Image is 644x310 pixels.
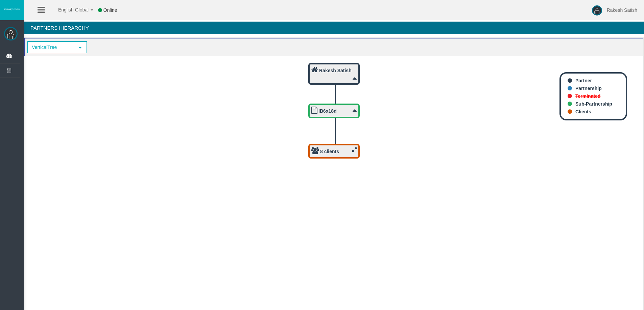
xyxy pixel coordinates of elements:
[320,149,339,154] b: 8 clients
[575,78,592,83] b: Partner
[319,68,352,73] b: Rakesh Satish
[575,93,600,99] b: Terminated
[77,45,83,50] span: select
[575,86,602,91] b: Partnership
[592,5,602,16] img: user-image
[318,108,337,114] b: IB6x18d
[575,109,591,114] b: Clients
[24,22,644,34] h4: Partners Hierarchy
[3,8,20,10] img: logo.svg
[103,7,117,13] span: Online
[28,42,74,53] span: VerticalTree
[49,7,89,12] span: English Global
[607,7,637,13] span: Rakesh Satish
[575,101,612,107] b: Sub-Partnership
